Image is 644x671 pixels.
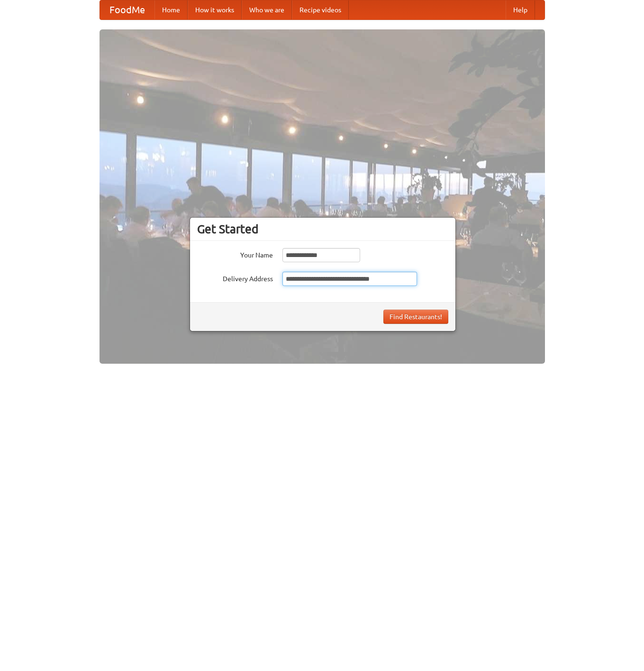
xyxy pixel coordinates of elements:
h3: Get Started [197,222,448,236]
a: Home [154,0,188,19]
button: Find Restaurants! [383,310,448,324]
a: How it works [188,0,242,19]
label: Your Name [197,248,273,260]
a: Help [506,0,535,19]
a: Recipe videos [292,0,349,19]
a: FoodMe [100,0,154,19]
label: Delivery Address [197,272,273,284]
a: Who we are [242,0,292,19]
